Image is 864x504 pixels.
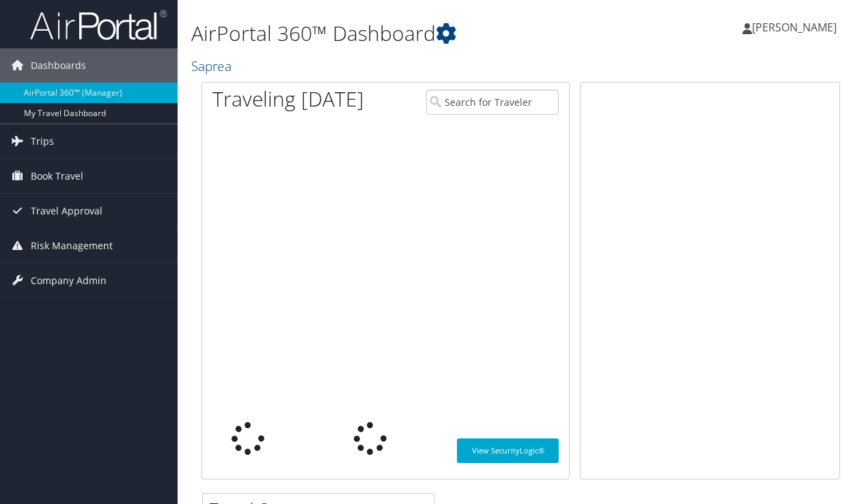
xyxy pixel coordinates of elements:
[191,19,630,48] h1: AirPortal 360™ Dashboard
[212,85,364,113] h1: Traveling [DATE]
[31,159,83,193] span: Book Travel
[30,9,167,41] img: airportal-logo.png
[31,229,113,263] span: Risk Management
[31,124,54,158] span: Trips
[31,48,86,83] span: Dashboards
[742,7,850,48] a: [PERSON_NAME]
[752,20,837,35] span: [PERSON_NAME]
[426,89,559,115] input: Search for Traveler
[191,57,235,75] a: Saprea
[31,194,102,228] span: Travel Approval
[31,264,107,298] span: Company Admin
[457,438,559,463] a: View SecurityLogic®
